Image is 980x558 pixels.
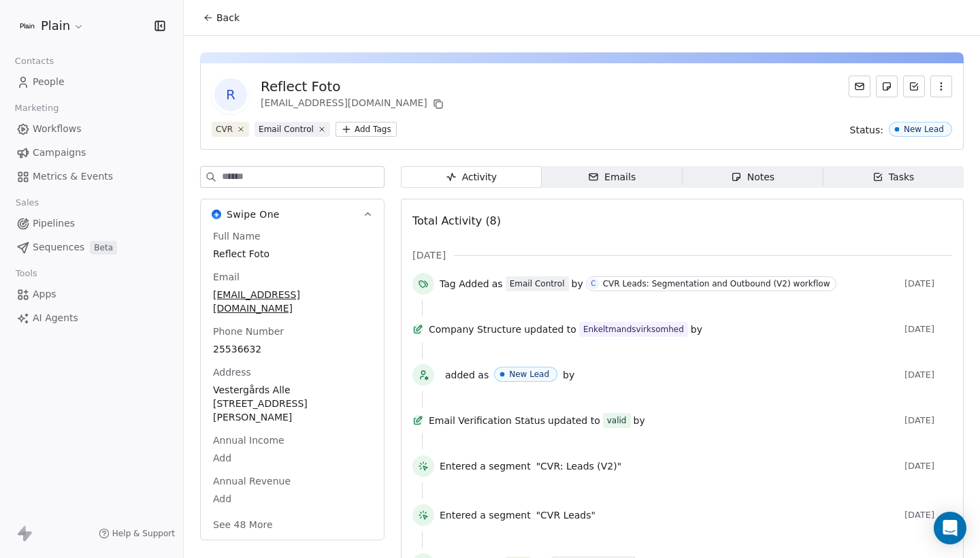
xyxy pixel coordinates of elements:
[536,459,621,473] span: "CVR: Leads (V2)"
[216,123,233,135] div: CVR
[904,510,952,521] span: [DATE]
[588,170,636,184] div: Emails
[11,283,172,306] a: Apps
[440,277,489,291] span: Tag Added
[429,323,521,336] span: Company Structure
[261,77,446,96] div: Reflect Foto
[509,370,549,379] div: New Lead
[210,365,254,379] span: Address
[11,307,172,329] a: AI Agents
[548,414,600,427] span: updated to
[261,96,446,112] div: [EMAIL_ADDRESS][DOMAIN_NAME]
[213,383,372,424] span: Vestergårds Alle [STREET_ADDRESS][PERSON_NAME]
[603,279,830,289] div: CVR Leads: Segmentation and Outbound (V2) workflow
[214,78,247,111] span: R
[607,414,627,427] div: valid
[440,508,531,522] span: Entered a segment
[205,512,281,537] button: See 48 More
[212,210,221,219] img: Swipe One
[850,123,883,137] span: Status:
[934,512,966,544] div: Open Intercom Messenger
[9,51,60,71] span: Contacts
[691,323,702,336] span: by
[195,5,248,30] button: Back
[213,342,372,356] span: 25536632
[210,325,287,338] span: Phone Number
[16,14,87,37] button: Plain
[412,248,446,262] span: [DATE]
[524,323,576,336] span: updated to
[11,212,172,235] a: Pipelines
[11,118,172,140] a: Workflows
[33,146,86,160] span: Campaigns
[10,263,43,284] span: Tools
[904,278,952,289] span: [DATE]
[904,370,952,380] span: [DATE]
[572,277,583,291] span: by
[90,241,117,255] span: Beta
[33,311,78,325] span: AI Agents
[9,98,65,118] span: Marketing
[33,216,75,231] span: Pipelines
[19,18,35,34] img: Plain-Logo-Tile.png
[583,323,684,336] div: Enkeltmandsvirksomhed
[445,368,489,382] span: added as
[227,208,280,221] span: Swipe One
[213,451,372,465] span: Add
[112,528,175,539] span: Help & Support
[429,414,545,427] span: Email Verification Status
[33,169,113,184] span: Metrics & Events
[440,459,531,473] span: Entered a segment
[210,433,287,447] span: Annual Income
[904,461,952,472] span: [DATE]
[33,240,84,255] span: Sequences
[591,278,595,289] div: C
[259,123,314,135] div: Email Control
[11,236,172,259] a: SequencesBeta
[904,125,944,134] div: New Lead
[11,142,172,164] a: Campaigns
[492,277,503,291] span: as
[563,368,574,382] span: by
[216,11,240,24] span: Back
[33,122,82,136] span: Workflows
[10,193,45,213] span: Sales
[904,415,952,426] span: [DATE]
[412,214,501,227] span: Total Activity (8)
[510,278,565,290] div: Email Control
[536,508,595,522] span: "CVR Leads"
[213,492,372,506] span: Add
[872,170,915,184] div: Tasks
[201,229,384,540] div: Swipe OneSwipe One
[210,270,242,284] span: Email
[11,165,172,188] a: Metrics & Events
[41,17,70,35] span: Plain
[210,229,263,243] span: Full Name
[99,528,175,539] a: Help & Support
[210,474,293,488] span: Annual Revenue
[11,71,172,93] a: People
[634,414,645,427] span: by
[201,199,384,229] button: Swipe OneSwipe One
[213,247,372,261] span: Reflect Foto
[904,324,952,335] span: [DATE]
[33,287,56,301] span: Apps
[33,75,65,89] span: People
[731,170,774,184] div: Notes
[213,288,372,315] span: [EMAIL_ADDRESS][DOMAIN_NAME]
[336,122,397,137] button: Add Tags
